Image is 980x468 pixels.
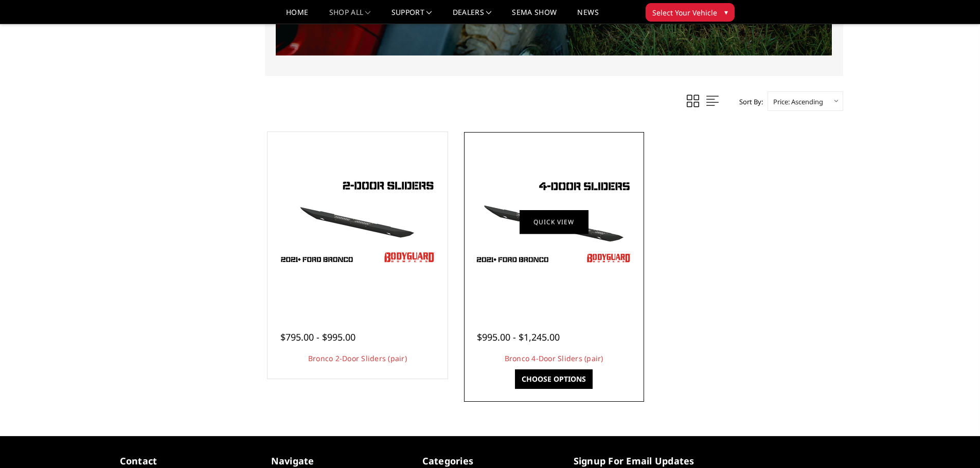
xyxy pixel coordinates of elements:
[734,94,763,109] label: Sort By:
[472,176,636,268] img: Bronco 4-Door Sliders (pair)
[275,176,440,268] img: Bronco 2-Door Sliders (pair)
[520,210,589,234] a: Quick view
[391,9,432,24] a: Support
[505,353,603,363] a: Bronco 4-Door Sliders (pair)
[577,9,598,24] a: News
[477,331,560,343] span: $995.00 - $1,245.00
[422,454,558,468] h5: Categories
[467,135,642,309] a: Bronco 4-Door Sliders (pair) Bronco 4-Door Sliders (pair)
[574,454,709,468] h5: signup for email updates
[270,135,445,309] a: Bronco 2-Door Sliders (pair)
[515,369,593,389] a: Choose Options
[329,9,371,24] a: shop all
[271,454,407,468] h5: Navigate
[724,7,728,17] span: ▾
[646,3,735,22] button: Select Your Vehicle
[286,9,308,24] a: Home
[652,7,717,18] span: Select Your Vehicle
[929,419,980,468] iframe: Chat Widget
[308,353,407,363] a: Bronco 2-Door Sliders (pair)
[280,331,355,343] span: $795.00 - $995.00
[512,9,557,24] a: SEMA Show
[453,9,492,24] a: Dealers
[120,454,256,468] h5: contact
